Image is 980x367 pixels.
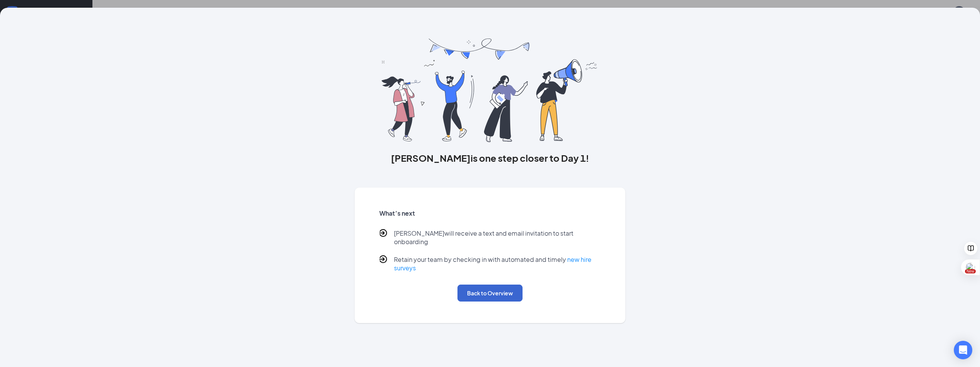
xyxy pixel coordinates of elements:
[379,209,601,218] h5: What’s next
[394,255,601,272] p: Retain your team by checking in with automated and timely
[457,285,523,302] button: Back to Overview
[355,151,626,164] h3: [PERSON_NAME] is one step closer to Day 1!
[394,229,601,246] p: [PERSON_NAME] will receive a text and email invitation to start onboarding
[394,255,591,272] a: new hire surveys
[954,341,972,359] div: Open Intercom Messenger
[382,39,598,142] img: you are all set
